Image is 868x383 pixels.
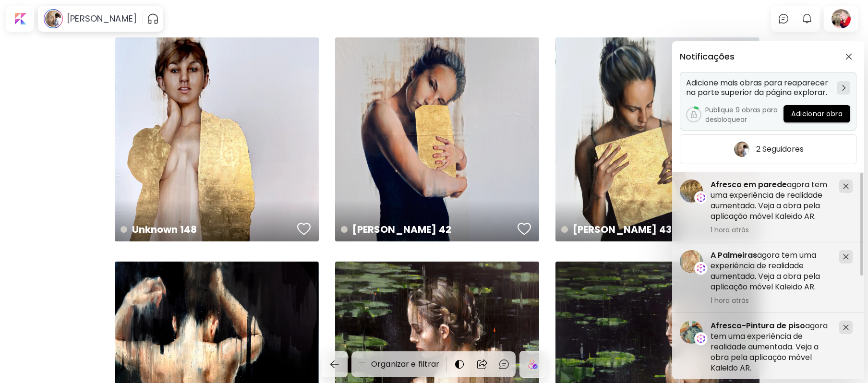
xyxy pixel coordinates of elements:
h5: 2 Seguidores [756,144,804,154]
span: Afresco em parede [711,179,787,190]
span: 1 hora atrás [711,226,832,234]
img: chevron [842,85,845,91]
h5: Publique 9 obras para desbloquear [705,105,784,124]
h5: agora tem uma experiência de realidade aumentada. Veja a obra pela aplicação móvel Kaleido AR. [711,321,832,373]
a: Adicionar obra [784,105,850,124]
span: 1 hora atrás [711,296,832,305]
h5: agora tem uma experiência de realidade aumentada. Veja a obra pela aplicação móvel Kaleido AR. [711,250,832,292]
img: closeButton [845,53,852,60]
h5: Notificações [680,52,735,61]
span: Afresco-Pintura de piso [711,320,805,331]
button: Adicionar obra [784,105,850,122]
span: Adicionar obra [791,109,843,119]
span: A Palmeiras [711,250,757,261]
h5: agora tem uma experiência de realidade aumentada. Veja a obra pela aplicação móvel Kaleido AR. [711,180,832,222]
button: closeButton [841,49,856,64]
h5: Adicione mais obras para reaparecer na parte superior da página explorar. [686,78,833,97]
